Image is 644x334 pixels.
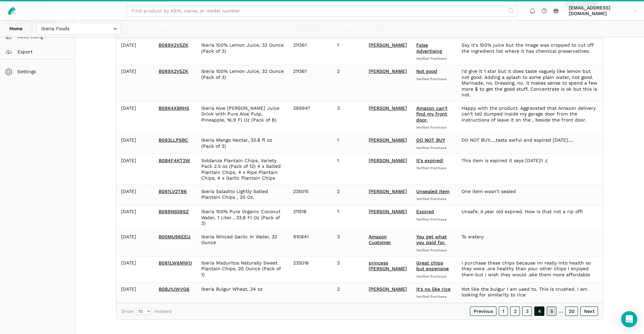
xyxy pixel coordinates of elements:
a: [PERSON_NAME] [369,137,407,143]
span: Verified Purchase [416,125,452,130]
span: Verified Purchase [416,294,452,299]
div: To watery [462,234,598,240]
input: Find product by ASIN, name, or model number [127,5,517,17]
td: [DATE] [116,65,154,102]
td: 2 [332,185,364,205]
a: [EMAIL_ADDRESS][DOMAIN_NAME] [567,4,639,18]
a: [PERSON_NAME] [369,105,407,111]
a: [PERSON_NAME] [369,42,407,48]
td: Iberia Saladito Lightly Salted Plantain Chips , 20 Oz. [197,185,288,205]
a: [PERSON_NAME] [369,189,407,194]
td: 1 [332,154,364,185]
td: 211518 [288,205,332,230]
div: Not like the bulgur I am used to. This is crushed. I am looking for similarity to rice [462,286,598,298]
td: [DATE] [116,205,154,230]
td: 3 [332,230,364,256]
a: B089X2V5ZK [159,68,188,74]
td: Iberia 100% Lemon Juice, 32 Ounce (Pack of 3) [197,39,288,65]
span: Verified Purchase [416,248,452,253]
td: 299947 [288,102,332,134]
input: Iberia Foods [37,23,121,35]
a: B089X2V5ZK [159,42,188,48]
div: This item is expired it says [DATE]!! ;( [462,158,598,164]
label: Show reviews [121,308,171,315]
div: I purchase these chips because im really into health so they were .ore healthy than your other ch... [462,260,598,278]
td: [DATE] [116,256,154,283]
td: 1 [332,39,364,65]
td: 1 [332,134,364,154]
a: [PERSON_NAME] [369,158,407,163]
a: 2 [510,306,520,316]
a: B093LLPSBC [159,137,188,143]
div: Open Intercom Messenger [621,311,637,327]
span: Verified Purchase [416,77,452,82]
a: Next [580,306,598,316]
td: Soldanza Plantain Chips, Variety Pack 2.5 oz (Pack of 12) 4 x Salted Plantain Chips, 4 x Ripe Pla... [197,154,288,185]
a: It's no like rice [416,286,450,292]
span: Verified Purchase [416,146,452,150]
td: [DATE] [116,134,154,154]
td: [DATE] [116,39,154,65]
td: 1 [332,205,364,230]
a: Great chips but expensive [416,260,449,272]
a: [PERSON_NAME] [369,68,407,74]
a: False Advertising [416,42,442,54]
select: Showreviews [136,308,152,315]
a: Unsealed item [416,189,449,194]
span: Verified Purchase [416,197,452,201]
a: 4 [534,306,544,316]
td: [DATE] [116,230,154,256]
td: Iberia 100% Pure Organic Coconut Water, 1 Liter , 33.8 Fl Oz (Pack of 3) [197,205,288,230]
a: Amazon can't find my front door. [416,105,447,123]
a: B00MU96EEU [159,234,191,239]
td: 211361 [288,65,332,102]
a: Expired [416,209,434,214]
div: One item wasn't sealed [462,189,598,195]
a: B081LW6MWQ [159,260,192,266]
td: Iberia Aloe [PERSON_NAME] Juice Drink with Pure Aloe Pulp, Pineapple, 16.9 Fl Oz (Pack of 8) [197,102,288,134]
a: 3 [522,306,532,316]
div: Unsafe. A year old expired. How is that not a rip off! [462,209,598,215]
td: Iberia Mango Nectar, 33.8 fl oz (Pack of 3) [197,134,288,154]
a: DO NOT BUY [416,137,445,143]
span: Verified Purchase [416,56,452,61]
td: 3 [332,256,364,283]
a: [PERSON_NAME] [369,286,407,292]
a: B089NS59SZ [159,209,189,214]
td: 910841 [288,230,332,256]
a: It’s expired! [416,158,443,163]
td: Iberia 100% Lemon Juice, 32 Ounce (Pack of 3) [197,65,288,102]
a: 1 [499,306,508,316]
a: Previous [470,306,496,316]
td: 2 [332,65,364,102]
td: [DATE] [116,102,154,134]
td: Iberia Minced Garlic In Water, 32 Ounce [197,230,288,256]
a: princess [PERSON_NAME] [369,260,407,272]
div: Happy with the product. Aggravated that Amazon delivery can't tell dumped inside my garage door f... [462,105,598,123]
a: B09K4XBRHS [159,105,189,111]
a: 5 [547,306,556,316]
a: Not good [416,68,437,74]
span: Verified Purchase [416,166,452,171]
div: DO NOT BUY.....tasts awful and expired [DATE].... [462,137,598,143]
a: B081LV2T86 [159,189,187,194]
div: Say it's 100% juice but the image was cropped to cut off the ingredient list where it has chemica... [462,42,598,54]
span: Verified Purchase [416,217,452,222]
span: … [559,308,563,314]
a: Amazon Customer [369,234,391,245]
a: You get what you paid for. [416,234,447,245]
a: B0BJYJWVG6 [159,286,190,292]
a: 20 [565,306,578,316]
td: 3 [332,102,364,134]
a: B0B4F4KT2W [159,158,190,163]
a: Home [5,23,27,35]
td: [DATE] [116,283,154,303]
td: 235016 [288,256,332,283]
td: Iberia Maduritos Naturally Sweet Plantain Chips, 20 Ounce (Pack of 1) [197,256,288,283]
div: I'd give it 1 star but it does taste vaguely like lemon but not good. Adding a splash to some pla... [462,68,598,98]
td: 235015 [288,185,332,205]
td: 2 [332,283,364,303]
td: [DATE] [116,185,154,205]
span: Verified Purchase [416,274,452,279]
td: 211361 [288,39,332,65]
